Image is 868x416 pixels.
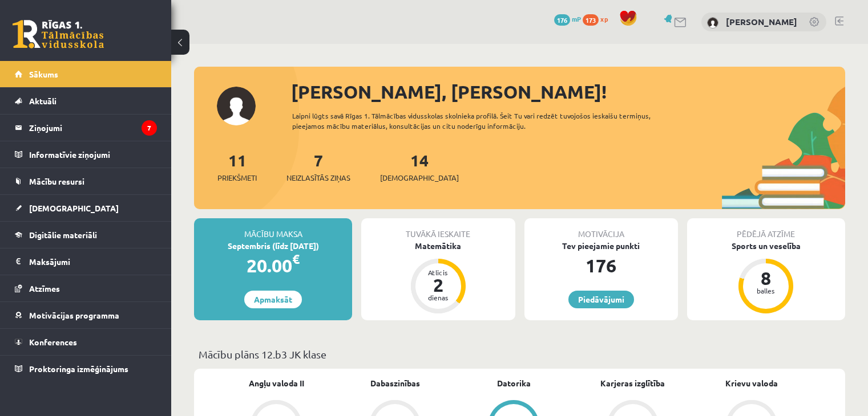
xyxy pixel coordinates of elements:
span: € [292,251,300,267]
span: Aktuāli [29,96,56,106]
a: Dabaszinības [370,377,420,389]
a: Digitālie materiāli [15,222,157,248]
span: [DEMOGRAPHIC_DATA] [380,172,459,183]
span: Neizlasītās ziņas [286,172,350,183]
span: Mācību resursi [29,176,84,186]
span: Sākums [29,69,58,79]
a: [PERSON_NAME] [726,16,797,27]
div: dienas [421,294,455,301]
span: [DEMOGRAPHIC_DATA] [29,203,119,213]
div: Septembris (līdz [DATE]) [194,240,352,252]
div: Mācību maksa [194,218,352,240]
a: Matemātika Atlicis 2 dienas [361,240,515,315]
a: Sports un veselība 8 balles [687,240,845,315]
div: [PERSON_NAME], [PERSON_NAME]! [291,78,845,105]
div: 20.00 [194,252,352,279]
p: Mācību plāns 12.b3 JK klase [199,346,841,362]
a: Konferences [15,329,157,355]
div: 176 [524,252,678,279]
a: Atzīmes [15,275,157,301]
a: 11Priekšmeti [217,150,257,183]
a: 14[DEMOGRAPHIC_DATA] [380,150,459,183]
div: 8 [749,269,783,287]
a: Mācību resursi [15,168,157,194]
a: Maksājumi [15,248,157,275]
legend: Maksājumi [29,248,157,275]
a: 173 xp [583,14,613,23]
div: Tuvākā ieskaite [361,218,515,240]
span: 176 [554,14,570,26]
span: Digitālie materiāli [29,230,97,240]
a: Datorika [497,377,531,389]
i: 7 [142,120,157,136]
div: Motivācija [524,218,678,240]
a: Rīgas 1. Tālmācības vidusskola [13,20,104,48]
a: Piedāvājumi [568,291,634,308]
a: Angļu valoda II [249,377,304,389]
div: balles [749,287,783,294]
div: Matemātika [361,240,515,252]
span: mP [572,14,581,23]
a: 7Neizlasītās ziņas [286,150,350,183]
a: Apmaksāt [244,291,302,308]
span: xp [600,14,608,23]
span: Motivācijas programma [29,310,119,320]
span: 173 [583,14,599,26]
span: Proktoringa izmēģinājums [29,364,128,374]
div: Tev pieejamie punkti [524,240,678,252]
a: Informatīvie ziņojumi [15,141,157,168]
span: Priekšmeti [217,172,257,183]
div: Laipni lūgts savā Rīgas 1. Tālmācības vidusskolas skolnieka profilā. Šeit Tu vari redzēt tuvojošo... [292,111,683,131]
a: Krievu valoda [725,377,778,389]
a: Ziņojumi7 [15,115,157,141]
div: Atlicis [421,269,455,276]
span: Konferences [29,337,77,347]
a: Karjeras izglītība [600,377,665,389]
a: Sākums [15,61,157,87]
a: [DEMOGRAPHIC_DATA] [15,195,157,221]
a: Proktoringa izmēģinājums [15,356,157,382]
a: Motivācijas programma [15,302,157,328]
a: 176 mP [554,14,581,23]
a: Aktuāli [15,88,157,114]
img: Gregors Pauliņš [707,17,718,28]
legend: Ziņojumi [29,115,157,141]
span: Atzīmes [29,283,60,293]
div: Sports un veselība [687,240,845,252]
div: 2 [421,276,455,294]
div: Pēdējā atzīme [687,218,845,240]
legend: Informatīvie ziņojumi [29,141,157,168]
